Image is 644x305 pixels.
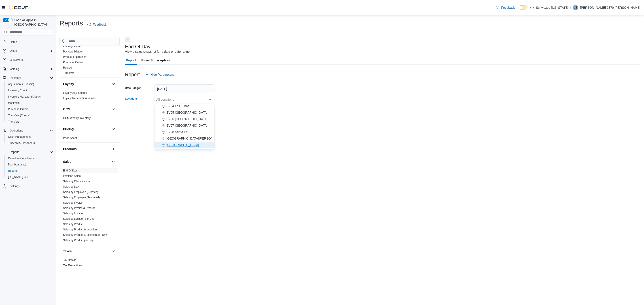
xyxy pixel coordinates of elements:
[63,45,83,48] a: Package Details
[63,201,83,205] span: Sales by Invoice
[6,100,53,106] span: Manifests
[155,116,214,122] button: EV06 [GEOGRAPHIC_DATA]
[1,183,55,189] button: Settings
[166,110,208,115] span: EV05 [GEOGRAPHIC_DATA]
[63,196,100,199] span: Sales by Employee (Tendered)
[8,183,53,189] span: Settings
[6,107,53,112] span: Purchase Orders
[4,100,55,106] button: Manifests
[8,95,42,98] span: Inventory Manager (Classic)
[63,71,74,75] span: Transfers
[125,72,140,77] h3: Report
[8,184,21,189] a: Settings
[63,127,110,131] button: Pricing
[63,264,82,267] a: Tax Exemptions
[6,113,53,118] span: Transfers (Classic)
[6,94,43,99] a: Inventory Manager (Classic)
[13,18,53,27] span: Load All Apps in [GEOGRAPHIC_DATA]
[8,66,21,72] button: Catalog
[63,159,110,164] button: Sales
[10,58,23,62] span: Customers
[63,258,76,262] span: Tax Details
[8,82,34,86] span: Adjustments (Classic)
[166,136,225,141] span: [GEOGRAPHIC_DATA][PERSON_NAME]
[8,66,53,72] span: Catalog
[8,175,31,179] span: [US_STATE] CCRS
[63,55,86,58] a: Product Expirations
[111,107,116,112] button: OCM
[111,159,116,164] button: Sales
[63,91,87,94] a: Loyalty Adjustments
[143,70,176,79] button: Hide Parameters
[63,66,73,69] a: Reorder
[63,117,91,120] a: OCM Weekly Inventory
[8,128,53,133] span: Operations
[59,257,120,270] div: Taxes
[6,107,30,112] a: Purchase Orders
[6,140,53,146] span: Traceabilty Dashboard
[6,174,33,180] a: [US_STATE] CCRS
[8,157,34,160] span: Canadian Compliance
[8,163,26,166] span: Dashboards
[8,57,53,63] span: Customers
[63,136,77,140] a: Price Sheet
[63,228,97,231] span: Sales by Product & Location
[63,190,98,194] span: Sales by Employee (Created)
[63,207,95,210] a: Sales by Invoice & Product
[8,75,23,81] button: Inventory
[10,150,19,154] span: Reports
[63,212,84,215] span: Sales by Location
[573,5,578,10] div: Jenessa-2870 Arellano
[63,61,83,64] span: Purchase Orders
[1,48,55,54] button: Users
[150,72,174,77] span: Hide Parameters
[8,101,19,105] span: Manifests
[63,44,83,48] span: Package Details
[125,44,150,49] h3: End Of Day
[6,81,53,87] span: Adjustments (Classic)
[63,223,83,226] a: Sales by Product
[63,217,94,220] a: Sales by Location per Day
[8,169,17,173] span: Reports
[166,104,189,108] span: EV04 Los Lunas
[8,120,19,123] span: Transfers
[3,37,53,201] nav: Complex example
[6,100,21,106] a: Manifests
[4,134,55,140] button: Cash Management
[8,39,53,44] span: Home
[9,5,29,10] img: Cova
[8,107,28,111] span: Purchase Orders
[155,135,214,142] button: [GEOGRAPHIC_DATA][PERSON_NAME]
[63,82,110,86] button: Loyalty
[111,81,116,87] button: Loyalty
[4,119,55,125] button: Transfers
[1,57,55,63] button: Customers
[155,109,214,116] button: EV05 [GEOGRAPHIC_DATA]
[63,169,77,172] a: End Of Day
[63,201,83,204] a: Sales by Invoice
[63,55,86,59] span: Product Expirations
[1,127,55,134] button: Operations
[4,174,55,180] button: [US_STATE] CCRS
[4,168,55,174] button: Reports
[59,19,83,28] h1: Reports
[6,156,53,161] span: Canadian Compliance
[494,3,517,12] a: Feedback
[8,128,25,133] button: Operations
[63,147,77,151] h3: Products
[6,94,53,99] span: Inventory Manager (Classic)
[63,61,83,64] a: Purchase Orders
[4,140,55,146] button: Traceabilty Dashboard
[6,168,53,173] span: Reports
[155,148,214,155] button: EV11 Las Cruces South Valley
[10,184,19,188] span: Settings
[6,88,29,93] a: Inventory Count
[208,98,212,101] button: Close list of options
[6,162,28,167] a: Dashboards
[125,37,130,42] button: Next
[10,49,17,53] span: Users
[63,212,84,215] a: Sales by Location
[8,149,21,155] button: Reports
[63,136,77,140] span: Price Sheet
